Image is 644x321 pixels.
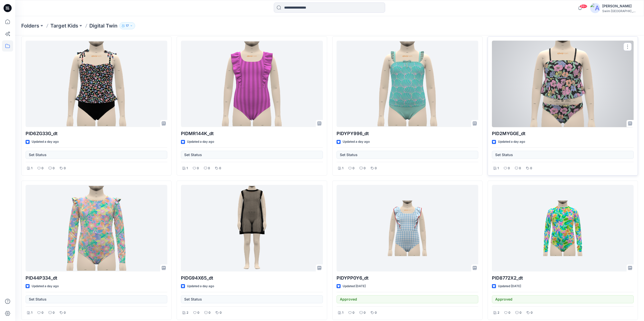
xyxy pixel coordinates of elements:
[519,166,521,171] p: 0
[32,284,59,289] p: Updated a day ago
[343,139,370,144] p: Updated a day ago
[64,166,66,171] p: 0
[602,9,638,13] div: Swim [GEOGRAPHIC_DATA]
[26,275,167,282] p: PID44P334_dt
[208,166,210,171] p: 0
[497,310,499,315] p: 2
[497,166,499,171] p: 1
[53,166,55,171] p: 0
[531,310,533,315] p: 0
[375,166,377,171] p: 0
[364,166,366,171] p: 0
[508,310,510,315] p: 0
[26,185,167,271] a: PID44P334_dt
[181,185,323,271] a: PIDG94X65_dt
[187,284,214,289] p: Updated a day ago
[89,22,117,29] p: Digital Twin
[352,310,355,315] p: 0
[337,130,478,137] p: PIDYPY996_dt
[492,41,634,127] a: PID2MYGGE_dt
[181,41,323,127] a: PIDMR144K_dt
[32,139,59,144] p: Updated a day ago
[492,130,634,137] p: PID2MYGGE_dt
[41,166,44,171] p: 0
[21,22,39,29] a: Folders
[31,166,32,171] p: 1
[364,310,366,315] p: 0
[26,41,167,127] a: PID6ZG33G_dt
[337,41,478,127] a: PIDYPY996_dt
[342,166,343,171] p: 1
[337,185,478,271] a: PIDYPP0Y6_dt
[219,166,221,171] p: 0
[187,139,214,144] p: Updated a day ago
[197,310,199,315] p: 0
[492,185,634,271] a: PID8772X2_dt
[520,310,522,315] p: 0
[602,3,638,9] div: [PERSON_NAME]
[375,310,377,315] p: 0
[352,166,355,171] p: 0
[209,310,211,315] p: 0
[53,310,55,315] p: 0
[492,275,634,282] p: PID8772X2_dt
[50,22,78,29] a: Target Kids
[181,130,323,137] p: PIDMR144K_dt
[197,166,199,171] p: 0
[220,310,222,315] p: 0
[342,310,343,315] p: 1
[343,284,366,289] p: Updated [DATE]
[26,130,167,137] p: PID6ZG33G_dt
[508,166,510,171] p: 0
[31,310,32,315] p: 1
[64,310,66,315] p: 0
[498,284,521,289] p: Updated [DATE]
[580,4,587,8] span: 99+
[498,139,525,144] p: Updated a day ago
[119,22,135,29] button: 17
[530,166,532,171] p: 0
[186,310,188,315] p: 2
[337,275,478,282] p: PIDYPP0Y6_dt
[590,3,600,13] img: avatar
[41,310,44,315] p: 0
[126,23,129,29] p: 17
[181,275,323,282] p: PIDG94X65_dt
[186,166,188,171] p: 1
